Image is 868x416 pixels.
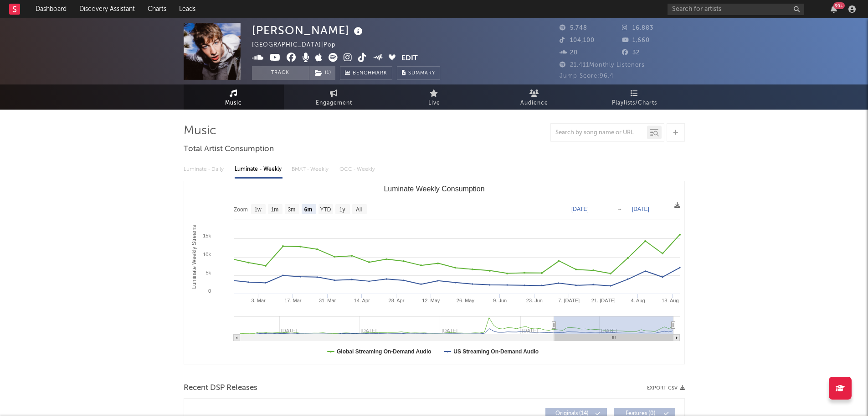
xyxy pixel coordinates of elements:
[662,298,678,303] text: 18. Aug
[622,25,653,31] span: 16,883
[354,298,370,303] text: 14. Apr
[184,383,257,394] span: Recent DSP Releases
[320,206,331,213] text: YTD
[388,298,404,303] text: 28. Apr
[484,84,585,110] a: Audience
[340,66,392,80] a: Benchmark
[647,385,685,391] button: Export CSV
[520,98,548,109] span: Audience
[252,23,365,38] div: [PERSON_NAME]
[355,206,361,213] text: All
[304,206,312,213] text: 6m
[560,25,587,31] span: 5,748
[208,288,211,294] text: 0
[551,129,647,137] input: Search by song name or URL
[631,298,645,303] text: 4. Aug
[234,206,248,213] text: Zoom
[184,181,684,364] svg: Luminate Weekly Consumption
[408,71,435,76] span: Summary
[252,40,346,51] div: [GEOGRAPHIC_DATA] | Pop
[668,4,804,15] input: Search for artists
[309,66,335,80] button: (1)
[353,68,387,79] span: Benchmark
[560,73,614,79] span: Jump Score: 96.4
[456,298,474,303] text: 26. May
[632,206,649,212] text: [DATE]
[203,233,211,238] text: 15k
[384,84,484,110] a: Live
[401,53,418,64] button: Edit
[833,2,845,9] div: 99 +
[184,84,284,110] a: Music
[337,348,431,355] text: Global Streaming On-Demand Audio
[309,66,336,80] span: ( 1 )
[612,98,657,109] span: Playlists/Charts
[225,98,242,109] span: Music
[560,37,595,43] span: 104,100
[622,50,640,56] span: 32
[384,185,484,193] text: Luminate Weekly Consumption
[453,348,539,355] text: US Streaming On-Demand Audio
[560,50,578,56] span: 20
[251,298,266,303] text: 3. Mar
[235,162,282,177] div: Luminate - Weekly
[184,144,274,155] span: Total Artist Consumption
[284,84,384,110] a: Engagement
[558,298,580,303] text: 7. [DATE]
[288,206,295,213] text: 3m
[191,225,197,289] text: Luminate Weekly Streams
[318,298,336,303] text: 31. Mar
[339,206,345,213] text: 1y
[203,252,211,257] text: 10k
[397,66,440,80] button: Summary
[622,37,650,43] span: 1,660
[617,206,622,212] text: →
[831,5,837,13] button: 99+
[271,206,278,213] text: 1m
[316,98,352,109] span: Engagement
[205,270,211,275] text: 5k
[493,298,507,303] text: 9. Jun
[560,62,645,68] span: 21,411 Monthly Listeners
[252,66,309,80] button: Track
[254,206,262,213] text: 1w
[526,298,542,303] text: 23. Jun
[591,298,615,303] text: 21. [DATE]
[571,206,589,212] text: [DATE]
[428,98,440,109] span: Live
[422,298,440,303] text: 12. May
[585,84,685,110] a: Playlists/Charts
[284,298,302,303] text: 17. Mar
